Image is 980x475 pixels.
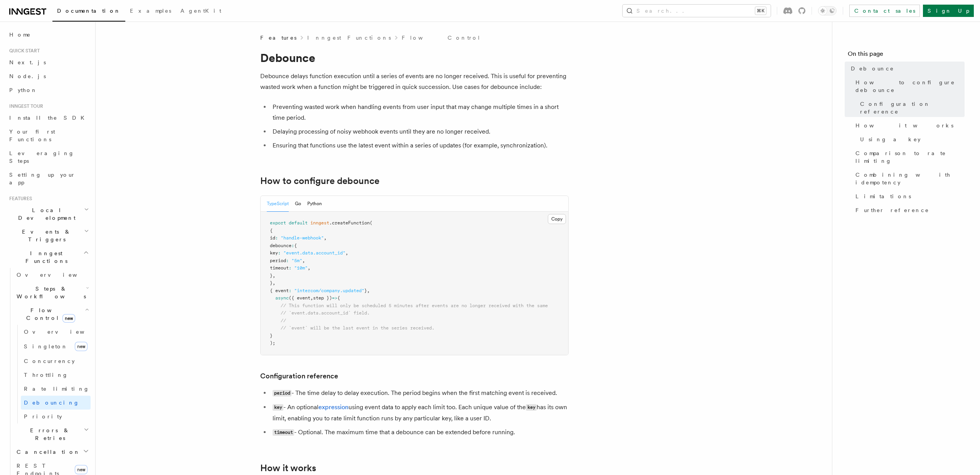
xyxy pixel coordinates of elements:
[6,249,83,265] span: Inngest Functions
[855,122,953,129] span: How it works
[273,273,275,278] span: ,
[13,285,86,300] span: Steps & Workflows
[270,427,569,438] li: - Optional. The maximum time that a debounce can be extended before running.
[21,382,91,396] a: Rate limiting
[295,196,301,212] button: Go
[24,400,79,406] span: Debouncing
[6,48,40,54] span: Quick start
[75,465,88,474] span: new
[260,176,379,186] a: How to configure debounce
[260,71,569,92] p: Debounce delays function execution until a series of events are no longer received. This is usefu...
[13,426,84,442] span: Errors & Retries
[855,149,965,165] span: Comparison to rate limiting
[270,258,286,263] span: period
[125,2,176,21] a: Examples
[260,463,316,473] a: How it works
[855,192,911,200] span: Limitations
[273,429,294,436] code: timeout
[270,126,569,137] li: Delaying processing of noisy webhook events until they are no longer received.
[364,288,367,293] span: }
[6,125,91,146] a: Your first Functions
[294,243,297,248] span: {
[308,265,310,271] span: ,
[9,59,46,65] span: Next.js
[307,34,391,42] a: Inngest Functions
[9,172,76,186] span: Setting up your app
[21,339,91,354] a: Singletonnew
[270,280,273,286] span: }
[6,55,91,69] a: Next.js
[17,272,96,278] span: Overview
[6,69,91,83] a: Node.js
[318,403,349,411] a: expression
[402,34,481,42] a: Flow Control
[270,235,275,241] span: id
[860,100,965,115] span: Configuration reference
[860,135,921,143] span: Using a key
[6,168,91,189] a: Setting up your app
[278,250,281,256] span: :
[848,49,965,62] h4: On this page
[57,8,121,14] span: Documentation
[21,396,91,410] a: Debouncing
[270,265,289,271] span: timeout
[367,288,370,293] span: ,
[6,225,91,246] button: Events & Triggers
[291,258,302,263] span: "5m"
[13,282,91,303] button: Steps & Workflows
[9,115,89,121] span: Install the SDK
[9,31,31,38] span: Home
[310,220,329,226] span: inngest
[281,235,324,241] span: "handle-webhook"
[848,62,965,75] a: Debounce
[623,5,771,17] button: Search...⌘K
[270,102,569,123] li: Preventing wasted work when handling events from user input that may change multiple times in a s...
[270,273,273,278] span: }
[13,268,91,282] a: Overview
[270,288,289,293] span: { event
[176,2,226,21] a: AgentKit
[24,329,103,335] span: Overview
[289,220,308,226] span: default
[260,51,569,65] h1: Debounce
[6,83,91,97] a: Python
[852,119,965,132] a: How it works
[281,303,548,308] span: // This function will only be scheduled 5 minutes after events are no longer received with the same
[9,150,74,164] span: Leveraging Steps
[852,75,965,97] a: How to configure debounce
[286,258,289,263] span: :
[855,206,929,214] span: Further reference
[849,5,920,17] a: Contact sales
[851,65,894,72] span: Debounce
[273,390,291,396] code: period
[307,196,322,212] button: Python
[6,28,91,42] a: Home
[294,288,364,293] span: "intercom/company.updated"
[273,280,275,286] span: ,
[857,132,965,146] a: Using a key
[260,371,338,381] a: Configuration reference
[526,404,537,411] code: key
[270,228,273,233] span: {
[281,310,370,316] span: // `event.data.account_id` field.
[6,203,91,225] button: Local Development
[6,111,91,125] a: Install the SDK
[857,97,965,119] a: Configuration reference
[9,87,37,93] span: Python
[6,196,32,202] span: Features
[855,171,965,186] span: Combining with idempotency
[310,295,313,301] span: ,
[852,203,965,217] a: Further reference
[855,79,965,94] span: How to configure debounce
[275,295,289,301] span: async
[270,340,275,346] span: );
[755,7,766,15] kbd: ⌘K
[6,146,91,168] a: Leveraging Steps
[130,8,171,14] span: Examples
[13,325,91,423] div: Flow Controlnew
[21,368,91,382] a: Throttling
[324,235,327,241] span: ,
[270,250,278,256] span: key
[329,220,370,226] span: .createFunction
[289,295,310,301] span: ({ event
